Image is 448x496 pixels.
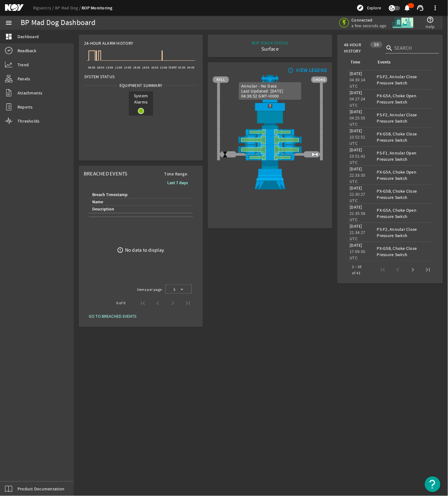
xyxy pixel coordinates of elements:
text: 14:00 [124,66,131,69]
img: ValveOpen.png [312,151,319,158]
mat-icon: support_agent [417,4,424,12]
legacy-datetime-component: 04:27:24 UTC [350,96,365,108]
img: Skid.svg [391,11,415,34]
span: 24-Hour Alarm History [84,40,133,46]
div: PS-F2, Annular Close Pressure Switch [377,226,430,239]
legacy-datetime-component: 21:35:58 UTC [350,210,365,222]
button: more_vert [428,0,443,15]
span: a few seconds ago [352,23,387,28]
div: 10 [370,42,383,48]
a: Rigsentry [33,5,55,11]
text: 04:00 [187,66,194,69]
div: Events [377,59,428,66]
div: PX-G5A, Choke Open Pressure Switch [377,207,430,220]
legacy-datetime-component: 04:25:55 UTC [350,115,365,127]
i: search [385,44,393,52]
text: 20:00 [151,66,159,69]
span: Thresholds [18,118,40,124]
span: Readback [18,48,36,54]
button: Explore [354,3,384,13]
span: Time Range: [159,171,193,177]
legacy-datetime-component: [DATE] [350,90,363,95]
span: Help [426,23,435,30]
span: Trend [18,62,29,68]
img: ShearRamOpen.png [213,145,327,154]
div: 0 of 0 [116,300,125,306]
span: Equipment Summary [117,82,164,89]
img: TransparentStackSlice.png [318,116,325,125]
legacy-datetime-component: 17:09:50 UTC [350,249,365,261]
span: Attachments [18,90,43,96]
button: Next page [405,262,420,277]
legacy-datetime-component: 23:51:41 UTC [350,153,365,165]
div: PS-F1, Annular Open Pressure Switch [377,150,430,162]
img: PipeRamOpen.png [213,154,327,160]
div: PS-F2, Annular Close Pressure Switch [377,112,430,124]
legacy-datetime-component: [DATE] [350,185,363,191]
legacy-datetime-component: [DATE] [350,147,363,153]
div: Surface [252,46,289,52]
text: 12:00 [115,66,122,69]
span: System Alarms [129,91,153,106]
div: Items per page: [137,286,163,293]
div: Events [378,59,391,66]
text: [DATE] [169,66,177,69]
span: Product Documentation [18,486,64,492]
mat-icon: menu [5,19,13,27]
legacy-datetime-component: [DATE] [350,128,363,134]
span: System Status [84,73,114,80]
span: Breached Events [84,170,128,177]
img: UpperAnnular_NoValves.png [213,102,327,129]
mat-icon: help_outline [427,16,434,23]
img: RiserAdapter.png [213,75,327,102]
div: BOP STACK STATUS [252,40,289,46]
legacy-datetime-component: [DATE] [350,109,363,114]
legacy-datetime-component: [DATE] [350,242,363,248]
div: Name [92,199,103,205]
img: Unknown.png [213,102,327,110]
span: Reports [18,104,33,110]
text: 10:00 [106,66,113,69]
legacy-datetime-component: 23:52:51 UTC [350,134,365,146]
div: PX-G5B, Choke Close Pressure Switch [377,245,430,258]
input: Search [394,44,434,52]
img: WellheadConnector.png [213,160,327,190]
legacy-datetime-component: [DATE] [350,223,363,229]
a: BOP Monitoring [82,5,113,11]
legacy-datetime-component: 22:30:27 UTC [350,191,365,203]
img: PipeRamOpen.png [213,129,327,135]
span: GO TO BREACHED EVENTS [89,313,136,320]
b: Last 7 days [167,180,188,186]
div: Description [91,206,188,213]
img: TransparentStackSlice.png [215,116,222,125]
legacy-datetime-component: 04:30:14 UTC [350,77,365,89]
mat-icon: notifications [404,4,411,12]
div: VIEW LEGEND [296,67,327,73]
text: 06:00 [88,66,95,69]
span: Explore [367,5,381,11]
div: Name [91,199,188,205]
div: No data to display. [125,247,165,253]
div: BP Mad Dog Dashboard [21,20,95,26]
div: PX-G5A, Choke Open Pressure Switch [377,169,430,181]
button: Open Resource Center [425,477,440,492]
button: Last 7 days [162,177,193,188]
div: Breach Timestamp [91,191,188,198]
legacy-datetime-component: [DATE] [350,71,363,76]
div: Time [351,59,360,66]
img: ValveClose.png [222,151,229,158]
text: 16:00 [133,66,140,69]
button: GO TO BREACHED EVENTS [84,311,141,322]
mat-icon: error_outline [117,247,123,253]
img: ShearRamOpen.png [213,135,327,145]
text: 22:00 [160,66,168,69]
div: PX-G5B, Choke Close Pressure Switch [377,188,430,200]
div: Description [92,206,114,213]
mat-icon: dashboard [5,33,13,40]
div: Breach Timestamp [92,191,128,198]
mat-icon: explore [357,4,364,12]
span: Panels [18,76,30,82]
legacy-datetime-component: 21:34:27 UTC [350,230,365,241]
div: PS-F2, Annular Close Pressure Switch [377,73,430,86]
text: 18:00 [142,66,149,69]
